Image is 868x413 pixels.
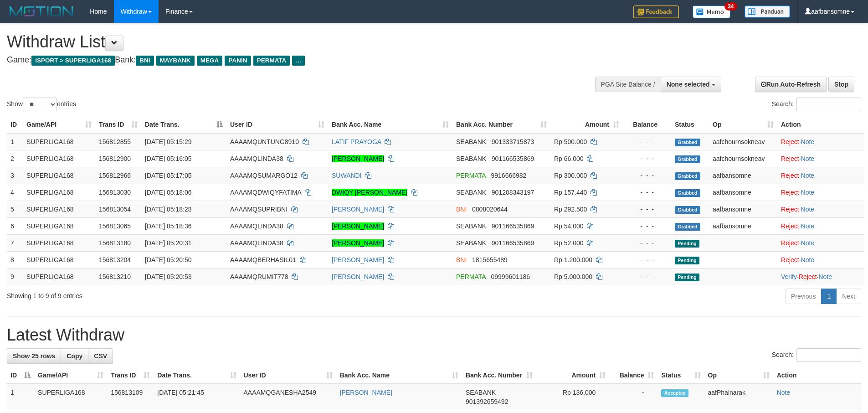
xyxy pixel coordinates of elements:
a: Verify [781,273,797,280]
span: PERMATA [456,172,486,179]
div: - - - [627,137,668,146]
span: Grabbed [675,172,700,180]
a: Note [801,172,815,179]
span: [DATE] 05:18:36 [145,222,191,230]
th: Bank Acc. Number: activate to sort column ascending [462,367,536,384]
td: · [777,251,864,268]
a: Reject [781,172,799,179]
span: Rp 5.000.000 [554,273,592,280]
td: 6 [7,217,23,234]
img: Button%20Memo.svg [693,5,731,18]
span: Grabbed [675,155,700,163]
td: SUPERLIGA168 [23,150,95,167]
td: SUPERLIGA168 [23,217,95,234]
div: - - - [627,171,668,180]
td: · [777,184,864,201]
td: 4 [7,184,23,201]
span: [DATE] 05:20:31 [145,239,191,247]
span: SEABANK [456,155,486,162]
th: Game/API: activate to sort column ascending [23,116,95,133]
a: Copy [61,348,88,364]
span: AAAAMQLINDA38 [230,222,283,230]
span: Copy 901166535869 to clipboard [492,155,534,162]
td: aafbansomne [709,167,777,184]
a: Reject [781,239,799,247]
td: SUPERLIGA168 [23,251,95,268]
span: [DATE] 05:20:53 [145,273,191,280]
img: panduan.png [745,5,790,18]
span: Grabbed [675,223,700,231]
th: Trans ID: activate to sort column ascending [95,116,141,133]
a: SUWANDI [332,172,362,179]
a: Note [818,273,832,280]
a: Stop [828,77,854,92]
span: AAAAMQUNTUNG8910 [230,138,299,145]
th: Amount: activate to sort column ascending [536,367,609,384]
input: Search: [796,98,861,111]
a: Note [777,389,791,396]
span: PANIN [225,56,251,66]
span: Copy 901166535869 to clipboard [492,239,534,247]
td: SUPERLIGA168 [23,234,95,251]
span: Pending [675,240,699,248]
td: · · [777,268,864,285]
a: 1 [821,289,837,304]
span: AAAAMQBERHASIL01 [230,256,296,263]
span: [DATE] 05:18:06 [145,189,191,196]
span: Copy [67,352,82,360]
td: SUPERLIGA168 [23,268,95,285]
span: Copy 901208343197 to clipboard [492,189,534,196]
a: LATIF PRAYOGA [332,138,381,145]
span: Pending [675,274,699,281]
td: SUPERLIGA168 [23,133,95,150]
span: BNI [456,256,467,263]
span: Grabbed [675,206,700,214]
td: [DATE] 05:21:45 [154,384,240,410]
a: Reject [781,256,799,263]
span: AAAAMQSUMARGO12 [230,172,298,179]
a: Next [836,289,861,304]
a: Reject [799,273,817,280]
span: [DATE] 05:20:50 [145,256,191,263]
span: 156813065 [99,222,131,230]
a: Note [801,256,815,263]
a: Reject [781,189,799,196]
td: SUPERLIGA168 [34,384,107,410]
td: aafbansomne [709,201,777,217]
span: SEABANK [466,389,496,396]
td: 156813109 [107,384,154,410]
td: aafchournsokneav [709,133,777,150]
th: User ID: activate to sort column ascending [240,367,336,384]
th: Balance: activate to sort column ascending [609,367,657,384]
span: MEGA [197,56,223,66]
span: Rp 66.000 [554,155,584,162]
span: None selected [667,81,710,88]
td: SUPERLIGA168 [23,184,95,201]
span: [DATE] 05:18:28 [145,206,191,213]
th: Game/API: activate to sort column ascending [34,367,107,384]
span: SEABANK [456,189,486,196]
span: Rp 52.000 [554,239,584,247]
th: Bank Acc. Number: activate to sort column ascending [452,116,550,133]
td: - [609,384,657,410]
td: · [777,167,864,184]
span: AAAAMQLINDA38 [230,239,283,247]
th: ID [7,116,23,133]
td: aafbansomne [709,184,777,201]
td: · [777,201,864,217]
span: SEABANK [456,138,486,145]
div: - - - [627,154,668,163]
div: - - - [627,205,668,214]
span: Grabbed [675,189,700,197]
span: SEABANK [456,222,486,230]
a: Reject [781,138,799,145]
a: CSV [88,348,113,364]
td: 7 [7,234,23,251]
a: Note [801,222,815,230]
a: [PERSON_NAME] [340,389,392,396]
span: BNI [456,206,467,213]
span: PERMATA [456,273,486,280]
a: Reject [781,206,799,213]
th: Balance [623,116,671,133]
span: 34 [724,2,737,10]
